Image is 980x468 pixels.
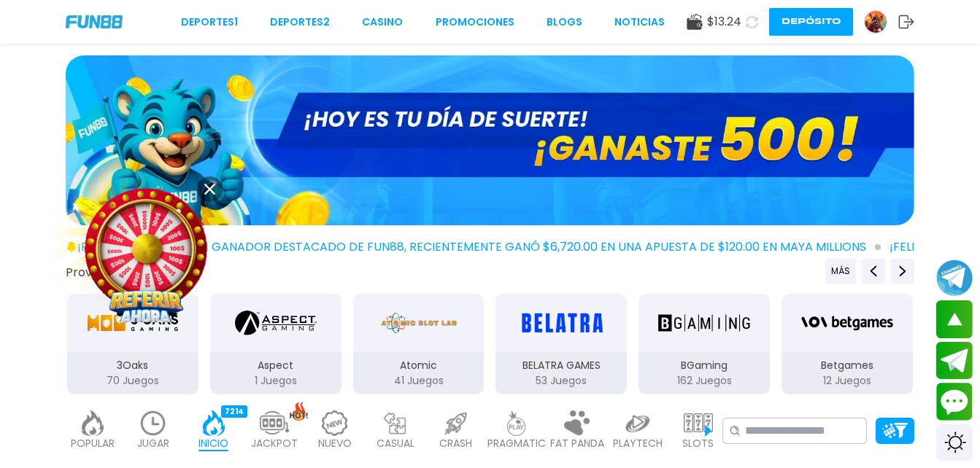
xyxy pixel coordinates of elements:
p: NUEVO [318,436,352,451]
p: SLOTS [682,436,714,451]
p: Betgames [782,358,913,373]
img: hot [290,402,308,421]
a: BLOGS [547,15,582,30]
p: Atomic [353,358,485,373]
button: Betgames [776,292,919,396]
p: INICIO [198,436,228,451]
p: CASUAL [377,436,414,451]
button: BGaming [633,292,776,396]
p: 53 Juegos [495,373,627,389]
a: Avatar [864,10,898,34]
button: BELATRA GAMES [490,292,633,396]
p: BGaming [638,358,770,373]
p: 41 Juegos [353,373,485,389]
p: POPULAR [71,436,115,451]
button: Proveedores de juego [66,265,190,280]
button: Depósito [769,8,853,36]
div: 7214 [221,405,247,418]
img: jackpot_light.webp [260,410,289,436]
button: 3Oaks [61,292,204,396]
span: ¡FELICIDADES pexxx25! GANADOR DESTACADO DE FUN88, RECIENTEMENTE GANÓ $6,720.00 EN UNA APUESTA DE ... [77,238,881,256]
img: Company Logo [66,15,123,28]
p: PRAGMATIC [487,436,546,451]
p: 3Oaks [67,358,198,373]
button: scroll up [936,300,973,338]
a: Deportes1 [181,15,238,30]
img: Betgames [801,303,893,343]
button: Atomic [347,292,490,396]
img: home_active.webp [199,410,228,436]
button: Previous providers [825,259,856,284]
img: recent_light.webp [139,410,168,436]
img: playtech_light.webp [623,410,652,436]
img: casual_light.webp [381,410,410,436]
img: Atomic [378,303,460,343]
p: JACKPOT [251,436,298,451]
img: popular_light.webp [78,410,107,436]
div: Switch theme [936,424,973,461]
img: BELATRA GAMES [515,303,607,343]
p: 162 Juegos [638,373,770,389]
button: Previous providers [862,259,885,284]
p: BELATRA GAMES [495,358,627,373]
img: Avatar [865,11,887,33]
p: 12 Juegos [782,373,913,389]
span: $ 13.24 [707,13,741,31]
button: Aspect [204,292,347,396]
button: Join telegram channel [936,259,973,297]
a: NOTICIAS [614,15,665,30]
p: 70 Juegos [67,373,198,389]
img: crash_light.webp [441,410,471,436]
button: Contact customer service [936,383,973,421]
p: PLAYTECH [613,436,663,451]
a: Promociones [436,15,514,30]
img: Aspect [235,303,317,343]
p: CRASH [439,436,472,451]
img: 3Oaks [87,303,179,343]
img: pragmatic_light.webp [502,410,531,436]
a: CASINO [362,15,403,30]
img: Image Link [80,184,212,316]
img: Platform Filter [882,423,908,438]
p: 1 Juegos [210,373,342,389]
img: BGaming [658,303,750,343]
p: JUGAR [137,436,169,451]
img: fat_panda_light.webp [563,410,592,436]
button: Join telegram [936,342,973,380]
button: Next providers [891,259,914,284]
p: Aspect [210,358,342,373]
a: Deportes2 [270,15,330,30]
img: GANASTE 500 [66,55,914,225]
img: slots_light.webp [684,410,713,436]
img: new_light.webp [320,410,350,436]
p: FAT PANDA [550,436,604,451]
